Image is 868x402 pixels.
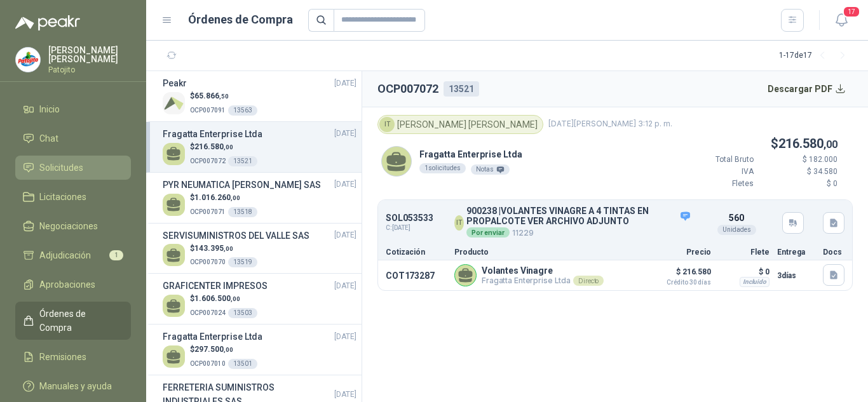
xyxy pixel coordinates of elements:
span: [DATE][PERSON_NAME] 3:12 p. m. [548,118,672,130]
p: Patojito [48,66,131,74]
h3: Peakr [163,76,187,90]
span: Chat [39,131,58,145]
span: Negociaciones [39,219,98,233]
p: Entrega [777,248,815,256]
h3: Fragatta Enterprise Ltda [163,330,262,344]
div: 13521 [228,156,257,166]
div: 13501 [228,359,257,369]
a: Negociaciones [15,214,131,238]
p: $ [190,141,257,153]
p: COT173287 [386,271,447,281]
p: $ 34.580 [761,166,837,178]
a: Remisiones [15,345,131,369]
p: IVA [677,166,754,178]
p: Fletes [677,178,754,190]
a: Manuales y ayuda [15,374,131,398]
span: [DATE] [334,229,356,241]
p: Docs [823,248,844,256]
h3: SERVISUMINISTROS DEL VALLE SAS [163,229,309,243]
a: GRAFICENTER IMPRESOS[DATE] $1.606.500,00OCP00702413503 [163,279,356,319]
h1: Órdenes de Compra [188,11,293,29]
span: ,00 [224,144,233,151]
div: 13518 [228,207,257,217]
h3: Fragatta Enterprise Ltda [163,127,262,141]
span: [DATE] [334,178,356,191]
a: Solicitudes [15,156,131,180]
span: 65.866 [194,91,229,100]
p: Total Bruto [677,154,754,166]
span: 17 [843,6,860,18]
div: 13503 [228,308,257,318]
span: ,00 [224,346,233,353]
a: Fragatta Enterprise Ltda[DATE] $216.580,00OCP00707213521 [163,127,356,167]
button: Descargar PDF [761,76,853,102]
div: 1 solicitudes [419,163,466,173]
a: PYR NEUMATICA [PERSON_NAME] SAS[DATE] $1.016.260,00OCP00707113518 [163,178,356,218]
div: 13521 [444,81,479,97]
a: Licitaciones [15,185,131,209]
span: OCP007010 [190,360,226,367]
p: Cotización [386,248,447,256]
p: $ 0 [761,178,837,190]
span: ,00 [224,245,233,252]
div: 13519 [228,257,257,267]
p: Precio [648,248,711,256]
span: ,00 [231,295,240,302]
span: ,50 [219,93,229,100]
p: $ 182.000 [761,154,837,166]
span: ,00 [231,194,240,201]
p: $ [190,344,257,356]
span: Manuales y ayuda [39,379,112,393]
div: IT [379,117,395,132]
span: OCP007071 [190,208,226,215]
div: 1 - 17 de 17 [779,46,853,66]
a: Fragatta Enterprise Ltda[DATE] $297.500,00OCP00701013501 [163,330,356,370]
span: 297.500 [194,345,233,354]
span: 1.606.500 [194,294,240,303]
a: Aprobaciones [15,272,131,297]
p: $ [190,293,257,305]
p: 560 [729,211,744,225]
span: OCP007070 [190,258,226,265]
a: Chat [15,126,131,151]
a: SERVISUMINISTROS DEL VALLE SAS[DATE] $143.395,00OCP00707013519 [163,229,356,269]
p: $ [677,134,837,154]
span: Órdenes de Compra [39,307,119,335]
span: OCP007024 [190,309,226,316]
span: 143.395 [194,244,233,253]
p: Fragatta Enterprise Ltda [419,147,522,161]
div: Por enviar [466,227,510,238]
span: Crédito 30 días [648,279,711,286]
p: $ [190,243,257,255]
span: OCP007091 [190,107,226,114]
h3: GRAFICENTER IMPRESOS [163,279,268,293]
a: Adjudicación1 [15,243,131,267]
p: Volantes Vinagre [482,265,604,276]
p: [PERSON_NAME] [PERSON_NAME] [48,46,131,64]
span: [DATE] [334,128,356,140]
span: C: [DATE] [386,223,433,233]
img: Company Logo [16,48,40,72]
div: Incluido [740,277,770,287]
div: 13563 [228,105,257,116]
p: 3 días [777,268,815,283]
h2: OCP007072 [377,80,438,98]
p: Producto [454,248,640,256]
div: Directo [573,276,604,286]
span: 216.580 [778,136,837,151]
span: Adjudicación [39,248,91,262]
span: 1.016.260 [194,193,240,202]
span: Inicio [39,102,60,116]
p: $ [190,90,257,102]
p: $ 0 [719,264,770,279]
img: Logo peakr [15,15,80,30]
span: Aprobaciones [39,278,95,291]
span: Licitaciones [39,190,86,204]
span: [DATE] [334,331,356,343]
a: Órdenes de Compra [15,302,131,340]
a: Inicio [15,97,131,121]
span: [DATE] [334,389,356,401]
span: ,00 [824,138,837,151]
div: Notas [471,164,510,175]
div: Unidades [717,225,756,235]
